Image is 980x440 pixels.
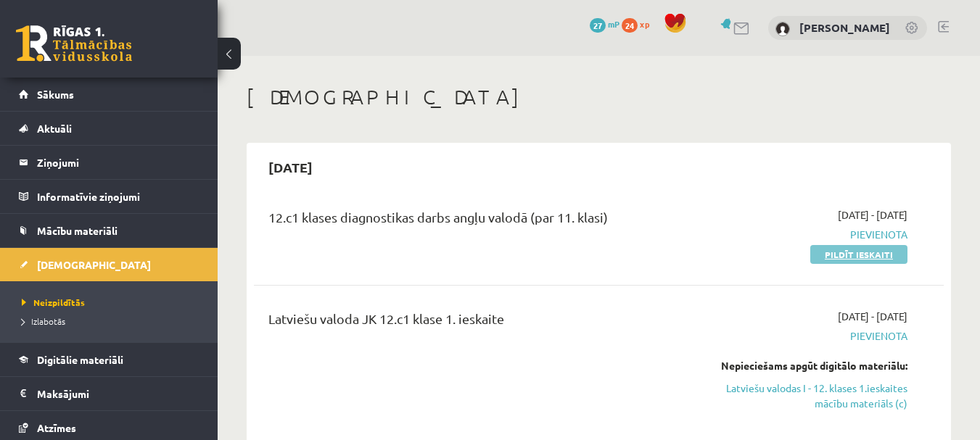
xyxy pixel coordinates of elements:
[37,180,199,213] legend: Informatīvie ziņojumi
[640,18,649,30] span: xp
[19,343,199,376] a: Digitālie materiāli
[247,85,951,109] h1: [DEMOGRAPHIC_DATA]
[22,315,203,328] a: Izlabotās
[37,258,151,271] span: [DEMOGRAPHIC_DATA]
[254,150,327,184] h2: [DATE]
[37,353,123,366] span: Digitālie materiāli
[775,22,790,36] img: Tatjana Kurenkova
[608,18,619,30] span: mP
[622,18,656,30] a: 24 xp
[16,25,132,62] a: Rīgas 1. Tālmācības vidusskola
[268,309,687,336] div: Latviešu valoda JK 12.c1 klase 1. ieskaite
[22,296,85,308] span: Neizpildītās
[622,18,638,33] span: 24
[838,309,907,324] span: [DATE] - [DATE]
[709,381,907,411] a: Latviešu valodas I - 12. klases 1.ieskaites mācību materiāls (c)
[37,122,72,135] span: Aktuāli
[37,421,76,434] span: Atzīmes
[19,180,199,213] a: Informatīvie ziņojumi
[590,18,619,30] a: 27 mP
[838,207,907,223] span: [DATE] - [DATE]
[19,78,199,111] a: Sākums
[799,20,890,35] a: [PERSON_NAME]
[19,146,199,179] a: Ziņojumi
[37,146,199,179] legend: Ziņojumi
[22,315,65,327] span: Izlabotās
[590,18,606,33] span: 27
[37,224,118,237] span: Mācību materiāli
[37,88,74,101] span: Sākums
[709,227,907,242] span: Pievienota
[19,377,199,410] a: Maksājumi
[19,112,199,145] a: Aktuāli
[19,248,199,281] a: [DEMOGRAPHIC_DATA]
[19,214,199,247] a: Mācību materiāli
[709,328,907,344] span: Pievienota
[22,296,203,309] a: Neizpildītās
[709,358,907,373] div: Nepieciešams apgūt digitālo materiālu:
[37,377,199,410] legend: Maksājumi
[268,207,687,234] div: 12.c1 klases diagnostikas darbs angļu valodā (par 11. klasi)
[810,245,907,264] a: Pildīt ieskaiti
